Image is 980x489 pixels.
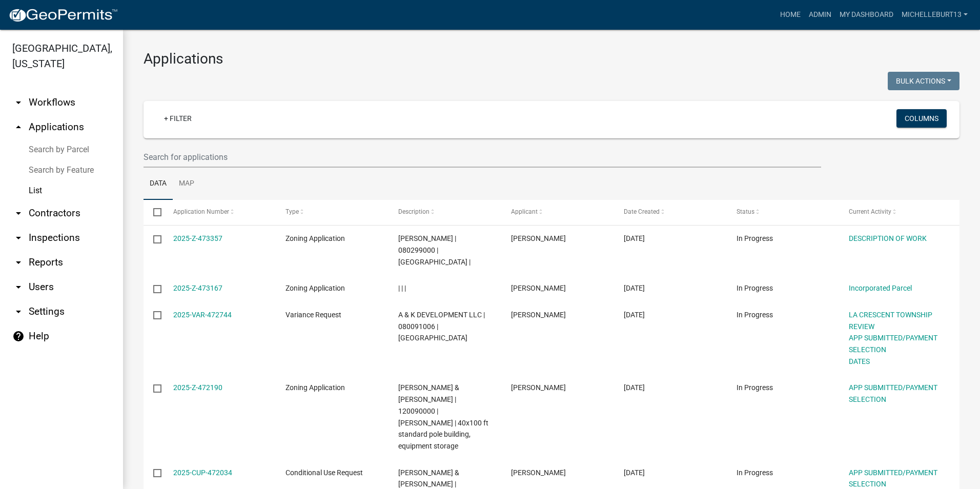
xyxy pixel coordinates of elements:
[624,468,645,477] span: 09/02/2025
[12,207,25,219] i: arrow_drop_down
[776,5,805,25] a: Home
[173,468,232,477] a: 2025-CUP-472034
[896,109,947,128] button: Columns
[849,311,932,331] a: LA CRESCENT TOWNSHIP REVIEW
[12,281,25,293] i: arrow_drop_down
[849,468,937,488] a: APP SUBMITTED/PAYMENT SELECTION
[849,383,937,403] a: APP SUBMITTED/PAYMENT SELECTION
[398,234,471,266] span: ABNET,JOHN | 080299000 | La Crescent |
[173,208,229,215] span: Application Number
[12,96,25,109] i: arrow_drop_down
[144,200,163,225] datatable-header-cell: Select
[624,208,660,215] span: Date Created
[173,284,222,292] a: 2025-Z-473167
[156,109,200,128] a: + Filter
[726,200,839,225] datatable-header-cell: Status
[888,72,959,90] button: Bulk Actions
[511,383,566,392] span: Nathan Rask
[511,311,566,319] span: Olivia Lamke
[173,311,232,319] a: 2025-VAR-472744
[398,284,406,292] span: | | |
[285,284,345,292] span: Zoning Application
[839,200,952,225] datatable-header-cell: Current Activity
[849,208,891,215] span: Current Activity
[501,200,614,225] datatable-header-cell: Applicant
[511,468,566,477] span: Tim Nelson
[849,234,927,242] a: DESCRIPTION OF WORK
[849,357,870,365] a: DATES
[285,383,345,392] span: Zoning Application
[737,468,773,477] span: In Progress
[12,330,25,342] i: help
[737,234,773,242] span: In Progress
[849,334,937,354] a: APP SUBMITTED/PAYMENT SELECTION
[614,200,727,225] datatable-header-cell: Date Created
[398,383,488,450] span: RASK,NATHAN W & ERICA J | 120090000 | Sheldon | 40x100 ft standard pole building, equipment storage
[12,256,25,269] i: arrow_drop_down
[624,383,645,392] span: 09/02/2025
[849,284,912,292] a: Incorporated Parcel
[805,5,835,25] a: Admin
[285,208,299,215] span: Type
[737,284,773,292] span: In Progress
[835,5,897,25] a: My Dashboard
[389,200,501,225] datatable-header-cell: Description
[398,208,430,215] span: Description
[173,168,200,200] a: Map
[624,234,645,242] span: 09/03/2025
[144,147,821,168] input: Search for applications
[12,232,25,244] i: arrow_drop_down
[144,50,959,68] h3: Applications
[737,208,754,215] span: Status
[12,305,25,318] i: arrow_drop_down
[173,383,222,392] a: 2025-Z-472190
[12,121,25,133] i: arrow_drop_up
[737,311,773,319] span: In Progress
[285,468,363,477] span: Conditional Use Request
[163,200,276,225] datatable-header-cell: Application Number
[511,284,566,292] span: Brady Martin
[624,311,645,319] span: 09/02/2025
[624,284,645,292] span: 09/03/2025
[511,234,566,242] span: John Abnet
[173,234,222,242] a: 2025-Z-473357
[285,311,341,319] span: Variance Request
[897,5,972,25] a: michelleburt13
[737,383,773,392] span: In Progress
[144,168,173,200] a: Data
[511,208,538,215] span: Applicant
[285,234,345,242] span: Zoning Application
[398,311,485,342] span: A & K DEVELOPMENT LLC | 080091006 | La Crescent
[276,200,389,225] datatable-header-cell: Type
